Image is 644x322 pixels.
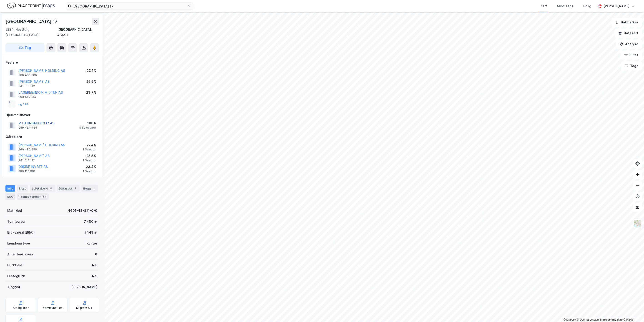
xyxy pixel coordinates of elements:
div: Arealplaner [13,306,29,310]
div: ESG [5,193,15,200]
div: 989 454 765 [18,126,37,130]
div: Miljøstatus [76,306,92,310]
a: Improve this map [600,318,623,321]
div: Festere [6,60,99,65]
div: 8 [49,186,53,191]
div: Bruksareal (BRA) [7,230,33,235]
div: 25.5% [86,79,96,84]
div: Nei [92,262,97,268]
div: 893 457 852 [18,95,37,99]
a: OpenStreetMap [577,318,599,321]
div: 1 Seksjon [83,170,96,173]
div: Datasett [57,185,80,192]
button: Analyse [616,40,642,49]
div: Gårdeiere [6,134,99,140]
div: Info [5,185,15,192]
div: 960 480 686 [18,73,37,77]
div: Bygg [81,185,98,192]
div: Punktleie [7,262,22,268]
div: Leietakere [30,185,55,192]
div: 23.7% [86,90,96,95]
div: 25.5% [83,153,96,159]
div: 27.4% [83,142,96,148]
div: 8 [95,252,97,257]
button: Bokmerker [611,18,642,27]
div: Tomteareal [7,219,25,224]
a: Mapbox [564,318,576,321]
div: Tinglyst [7,284,20,290]
div: Antall leietakere [7,252,33,257]
button: Tags [621,61,642,70]
button: Datasett [614,29,642,38]
div: 7 480 ㎡ [84,219,97,224]
div: 23.4% [83,164,96,170]
div: 941 615 112 [18,159,35,162]
div: 889 116 862 [18,170,35,173]
div: 4 Seksjoner [79,126,96,130]
div: Bolig [583,3,591,9]
div: 33 [42,194,47,199]
div: Kart [541,3,547,9]
img: Z [633,219,642,228]
div: Kontor [87,241,97,246]
div: 5224, Nesttun, [GEOGRAPHIC_DATA] [5,27,57,38]
div: [PERSON_NAME] [71,284,97,290]
div: 100% [79,120,96,126]
div: 960 480 686 [18,148,37,151]
div: Festegrunn [7,273,25,279]
div: Transaksjoner [17,193,49,200]
div: [GEOGRAPHIC_DATA], 43/311 [57,27,99,38]
button: Filter [620,50,642,60]
div: 27.4% [87,68,96,73]
div: Kommunekart [43,306,63,310]
div: 1 [73,186,78,191]
input: Søk på adresse, matrikkel, gårdeiere, leietakere eller personer [72,3,188,10]
div: 4601-43-311-0-0 [68,208,97,213]
div: 1 Seksjon [83,159,96,162]
div: [PERSON_NAME] [604,3,629,9]
div: Matrikkel [7,208,22,213]
div: 7 149 ㎡ [85,230,97,235]
div: Mine Tags [557,3,573,9]
div: Nei [92,273,97,279]
div: Hjemmelshaver [6,112,99,118]
div: Eiendomstype [7,241,30,246]
button: Tag [5,43,45,52]
iframe: Chat Widget [621,300,644,322]
div: 1 Seksjon [83,148,96,151]
div: [GEOGRAPHIC_DATA] 17 [5,18,58,25]
div: 941 615 112 [18,84,35,88]
div: Eiere [17,185,28,192]
div: 1 [92,186,96,191]
img: logo.f888ab2527a4732fd821a326f86c7f29.svg [7,2,55,10]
